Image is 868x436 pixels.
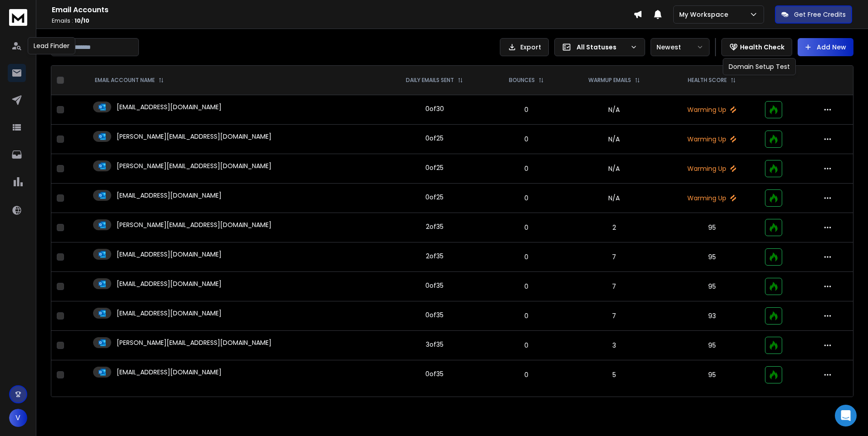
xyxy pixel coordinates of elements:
[494,282,558,291] p: 0
[500,38,549,56] button: Export
[9,9,27,26] img: logo
[564,331,664,360] td: 3
[564,184,664,213] td: N/A
[740,43,784,52] p: Health Check
[721,38,792,56] button: Health Check
[117,161,271,170] p: [PERSON_NAME][EMAIL_ADDRESS][DOMAIN_NAME]
[494,311,558,320] p: 0
[679,10,732,19] p: My Workspace
[494,105,558,114] p: 0
[665,242,759,272] td: 95
[564,154,664,184] td: N/A
[425,104,444,113] div: 0 of 30
[651,38,710,56] button: Newest
[723,58,796,75] div: Domain Setup Test
[9,409,27,427] button: V
[665,360,759,390] td: 95
[117,191,222,200] p: [EMAIL_ADDRESS][DOMAIN_NAME]
[775,5,852,24] button: Get Free Credits
[509,77,535,84] p: BOUNCES
[28,37,75,54] div: Lead Finder
[670,135,754,144] p: Warming Up
[564,125,664,154] td: N/A
[52,17,633,24] p: Emails :
[425,134,444,143] div: 0 of 25
[425,281,444,290] div: 0 of 35
[117,338,271,347] p: [PERSON_NAME][EMAIL_ADDRESS][DOMAIN_NAME]
[494,252,558,262] p: 0
[670,194,754,203] p: Warming Up
[52,5,633,15] h1: Email Accounts
[117,309,222,318] p: [EMAIL_ADDRESS][DOMAIN_NAME]
[425,163,444,172] div: 0 of 25
[117,102,222,111] p: [EMAIL_ADDRESS][DOMAIN_NAME]
[564,95,664,125] td: N/A
[425,310,444,320] div: 0 of 35
[794,10,846,19] p: Get Free Credits
[494,164,558,173] p: 0
[426,222,444,231] div: 2 of 35
[494,370,558,379] p: 0
[665,301,759,331] td: 93
[425,193,444,202] div: 0 of 25
[670,105,754,114] p: Warming Up
[494,135,558,144] p: 0
[117,279,222,288] p: [EMAIL_ADDRESS][DOMAIN_NAME]
[670,164,754,173] p: Warming Up
[798,38,853,56] button: Add New
[564,301,664,331] td: 7
[564,242,664,272] td: 7
[74,17,89,24] span: 10 / 10
[665,272,759,301] td: 95
[426,252,444,261] div: 2 of 35
[494,194,558,203] p: 0
[117,132,271,141] p: [PERSON_NAME][EMAIL_ADDRESS][DOMAIN_NAME]
[494,341,558,350] p: 0
[117,250,222,259] p: [EMAIL_ADDRESS][DOMAIN_NAME]
[95,77,164,84] div: EMAIL ACCOUNT NAME
[665,213,759,242] td: 95
[835,405,857,426] div: Open Intercom Messenger
[117,220,271,229] p: [PERSON_NAME][EMAIL_ADDRESS][DOMAIN_NAME]
[494,223,558,232] p: 0
[588,77,631,84] p: WARMUP EMAILS
[425,369,444,378] div: 0 of 35
[577,43,626,52] p: All Statuses
[117,368,222,377] p: [EMAIL_ADDRESS][DOMAIN_NAME]
[406,77,454,84] p: DAILY EMAILS SENT
[426,340,444,349] div: 3 of 35
[688,77,727,84] p: HEALTH SCORE
[564,213,664,242] td: 2
[564,360,664,390] td: 5
[564,272,664,301] td: 7
[665,331,759,360] td: 95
